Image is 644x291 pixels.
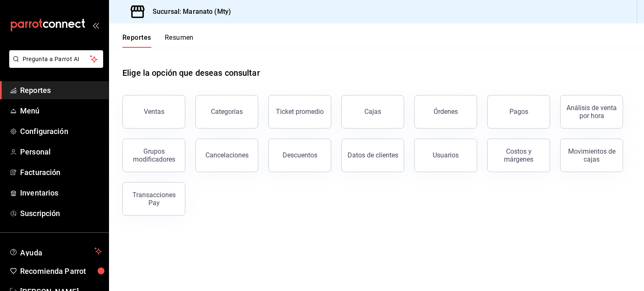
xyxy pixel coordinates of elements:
[20,208,102,219] span: Suscripción
[268,95,331,129] button: Ticket promedio
[122,139,185,172] button: Grupos modificadores
[23,55,90,64] span: Pregunta a Parrot AI
[348,151,398,159] div: Datos de clientes
[122,33,151,48] button: Reportes
[341,139,404,172] button: Datos de clientes
[20,85,102,96] span: Reportes
[434,108,458,116] div: Órdenes
[20,146,102,157] span: Personal
[9,50,103,68] button: Pregunta a Parrot AI
[165,33,194,48] button: Resumen
[509,108,528,116] div: Pagos
[487,139,550,172] button: Costos y márgenes
[122,182,185,216] button: Transacciones Pay
[146,7,231,17] h3: Sucursal: Maranato (Mty)
[414,139,477,172] button: Usuarios
[92,22,99,28] button: open_drawer_menu
[493,147,545,163] div: Costos y márgenes
[128,147,180,163] div: Grupos modificadores
[6,61,103,70] a: Pregunta a Parrot AI
[144,108,164,116] div: Ventas
[20,246,91,256] span: Ayuda
[211,108,243,116] div: Categorías
[566,104,618,120] div: Análisis de venta por hora
[283,151,317,159] div: Descuentos
[414,95,477,129] button: Órdenes
[433,151,459,159] div: Usuarios
[122,95,185,129] button: Ventas
[20,187,102,198] span: Inventarios
[20,105,102,116] span: Menú
[341,95,404,129] button: Cajas
[20,265,102,277] span: Recomienda Parrot
[364,108,381,116] div: Cajas
[195,139,258,172] button: Cancelaciones
[268,139,331,172] button: Descuentos
[487,95,550,129] button: Pagos
[128,191,180,207] div: Transacciones Pay
[20,167,102,178] span: Facturación
[205,151,249,159] div: Cancelaciones
[20,126,102,137] span: Configuración
[276,108,324,116] div: Ticket promedio
[122,33,194,48] div: navigation tabs
[560,139,623,172] button: Movimientos de cajas
[122,67,260,79] h1: Elige la opción que deseas consultar
[560,95,623,129] button: Análisis de venta por hora
[195,95,258,129] button: Categorías
[566,147,618,163] div: Movimientos de cajas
